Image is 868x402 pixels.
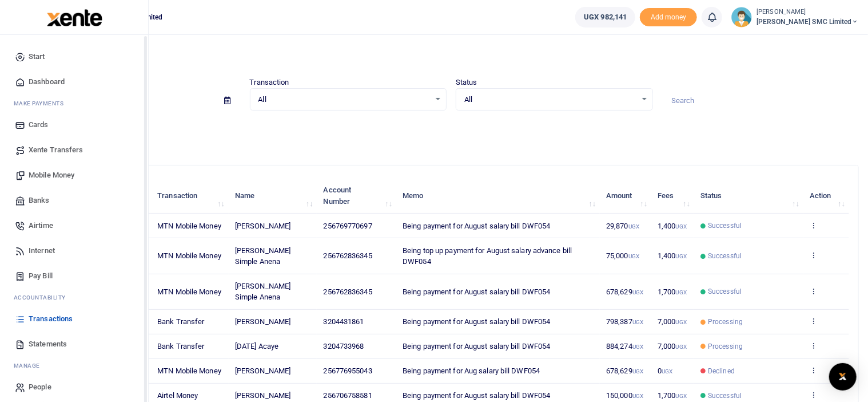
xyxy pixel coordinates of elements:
span: 0 [658,366,672,375]
li: Toup your wallet [640,8,697,27]
span: All [258,94,431,105]
span: Cards [29,119,49,131]
span: 884,274 [606,342,643,350]
small: UGX [676,223,687,230]
a: Transactions [9,306,139,332]
img: logo-large [47,9,102,26]
span: Successful [708,286,742,297]
a: Internet [9,238,139,263]
span: 256762836345 [324,287,372,296]
input: Search [662,91,859,111]
span: Airtel Money [157,391,198,400]
span: 256762836345 [324,251,372,260]
span: 1,700 [658,391,687,400]
span: 29,870 [606,222,639,230]
span: Being payment for August salary bill DWF054 [403,287,550,296]
span: 7,000 [658,317,687,326]
span: [PERSON_NAME] Simple Anena [235,246,290,266]
th: Transaction: activate to sort column ascending [151,178,229,214]
a: logo-small logo-large logo-large [46,13,102,21]
img: profile-user [731,7,752,27]
span: People [29,381,51,393]
span: [PERSON_NAME] Simple Anena [235,282,290,302]
span: [PERSON_NAME] [235,366,290,375]
span: Successful [708,391,742,401]
th: Memo: activate to sort column ascending [396,178,600,214]
span: Xente Transfers [29,144,83,156]
li: Wallet ballance [571,7,640,27]
span: [PERSON_NAME] [235,222,290,230]
span: Mobile Money [29,170,74,181]
a: Dashboard [9,69,139,94]
li: M [9,357,139,375]
small: UGX [632,289,643,295]
span: Bank Transfer [157,317,204,326]
small: UGX [628,223,639,230]
span: 678,629 [606,287,643,296]
small: UGX [676,393,687,399]
a: Banks [9,188,139,213]
span: MTN Mobile Money [157,366,221,375]
span: Banks [29,195,50,206]
span: 1,400 [658,251,687,260]
small: UGX [676,344,687,350]
span: 256776955043 [324,366,372,375]
span: UGX 982,141 [584,11,627,23]
span: Processing [708,317,743,327]
span: countability [22,293,66,302]
th: Status: activate to sort column ascending [694,178,803,214]
span: 3204733968 [324,342,364,350]
a: Cards [9,112,139,137]
span: anage [19,361,41,370]
span: 256769770697 [324,222,372,230]
small: UGX [632,393,643,399]
span: Statements [29,338,67,350]
small: UGX [628,253,639,259]
a: Airtime [9,213,139,238]
h4: Transactions [43,49,859,62]
small: UGX [676,319,687,325]
span: 256706758581 [324,391,372,400]
span: Successful [708,220,742,231]
span: 1,700 [658,287,687,296]
span: [PERSON_NAME] [235,391,290,400]
span: Airtime [29,220,53,231]
small: UGX [676,253,687,259]
a: Mobile Money [9,163,139,188]
span: Start [29,51,45,62]
span: MTN Mobile Money [157,222,221,230]
label: Transaction [250,77,289,88]
span: [PERSON_NAME] SMC Limited [756,17,859,27]
span: Transactions [29,313,73,325]
th: Amount: activate to sort column ascending [600,178,651,214]
span: Being payment for August salary bill DWF054 [403,342,550,350]
label: Status [456,77,477,88]
a: Add money [640,12,697,21]
span: Pay Bill [29,270,53,282]
span: Being payment for August salary bill DWF054 [403,391,550,400]
span: 150,000 [606,391,643,400]
li: Ac [9,289,139,306]
small: UGX [676,289,687,295]
small: UGX [632,368,643,375]
span: All [464,94,636,105]
a: Pay Bill [9,263,139,289]
small: UGX [632,319,643,325]
th: Action: activate to sort column ascending [803,178,849,214]
span: 798,387 [606,317,643,326]
small: [PERSON_NAME] [756,7,859,17]
span: Being payment for Aug salary bill DWF054 [403,366,540,375]
p: Download [43,124,859,136]
th: Name: activate to sort column ascending [229,178,317,214]
span: MTN Mobile Money [157,251,221,260]
span: Being payment for August salary bill DWF054 [403,317,550,326]
small: UGX [662,368,672,375]
span: 1,400 [658,222,687,230]
span: Bank Transfer [157,342,204,350]
th: Account Number: activate to sort column ascending [317,178,396,214]
span: 678,629 [606,366,643,375]
span: Being payment for August salary bill DWF054 [403,222,550,230]
span: Internet [29,245,55,257]
span: 7,000 [658,342,687,350]
span: Successful [708,251,742,261]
